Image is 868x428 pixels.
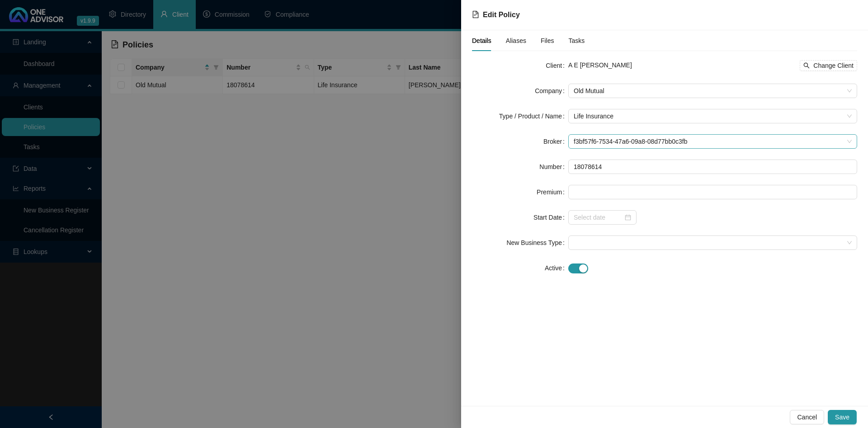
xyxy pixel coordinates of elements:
span: Old Mutual [574,84,852,98]
span: Life Insurance [574,109,852,123]
label: New Business Type [506,235,568,250]
label: Company [535,84,568,98]
button: Change Client [800,60,857,71]
label: Broker [543,134,568,149]
span: Change Client [813,61,854,71]
label: Active [545,261,568,275]
label: Client [546,58,568,73]
span: Edit Policy [483,11,520,19]
button: Cancel [790,410,824,424]
button: Save [828,410,857,424]
span: file-text [472,11,479,18]
span: f3bf57f6-7534-47a6-09a8-08d77bb0c3fb [574,135,852,148]
span: Cancel [797,412,817,422]
span: Tasks [569,38,585,44]
span: A E [PERSON_NAME] [568,61,632,69]
span: Details [472,38,491,44]
span: search [803,62,810,69]
span: Save [835,412,849,422]
span: Files [541,38,554,44]
label: Type / Product / Name [499,109,568,123]
label: Premium [537,185,568,199]
span: Aliases [506,38,526,44]
label: Start Date [533,210,568,225]
label: Number [539,160,568,174]
input: Select date [574,212,623,222]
